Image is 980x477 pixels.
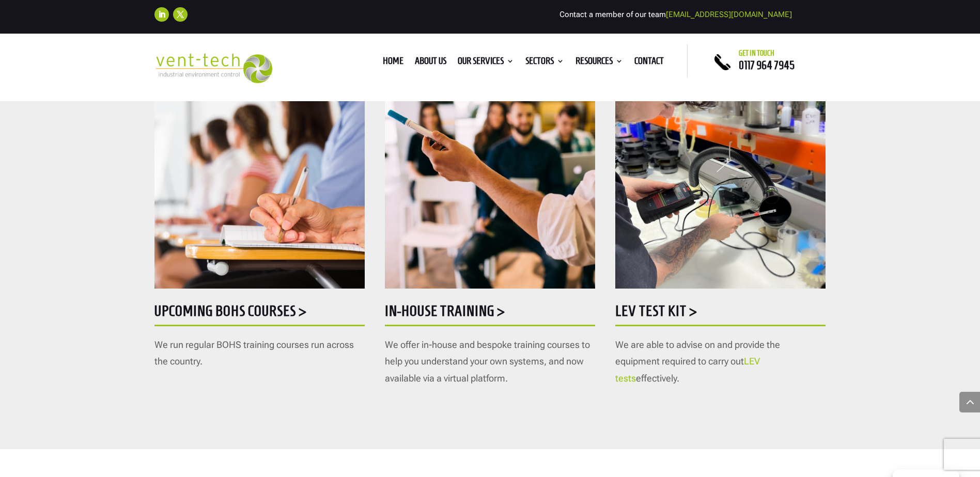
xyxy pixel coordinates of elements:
[154,17,365,289] img: AdobeStock_295110466
[154,7,169,22] a: Follow on LinkedIn
[154,53,273,84] img: 2023-09-27T08_35_16.549ZVENT-TECH---Clear-background
[458,57,514,69] a: Our Services
[634,57,664,69] a: Contact
[615,304,826,324] h5: LEV Test Kit >
[385,17,595,289] img: AdobeStock_142781697
[615,17,826,289] img: Testing - 1
[575,57,623,69] a: Resources
[525,57,564,69] a: Sectors
[615,356,760,383] a: LEV tests
[385,339,590,384] span: We offer in-house and bespoke training courses to help you understand your own systems, and now a...
[383,57,403,69] a: Home
[615,339,780,384] span: We are able to advise on and provide the equipment required to carry out effectively.
[666,10,792,19] a: [EMAIL_ADDRESS][DOMAIN_NAME]
[154,337,365,370] p: We run regular BOHS training courses run across the country.
[415,57,446,69] a: About us
[739,49,774,57] span: Get in touch
[154,304,365,324] h5: Upcoming BOHS courses >
[739,59,795,71] a: 0117 964 7945
[173,7,188,22] a: Follow on X
[385,304,595,324] h5: In-house training >
[559,10,792,19] span: Contact a member of our team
